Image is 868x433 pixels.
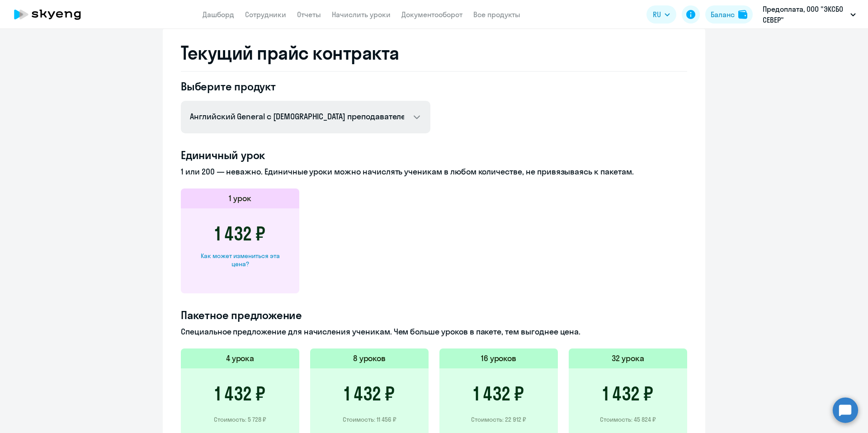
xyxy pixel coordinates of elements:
[215,383,265,405] h3: 1 432 ₽
[473,10,520,19] a: Все продукты
[181,79,430,94] h4: Выберите продукт
[203,10,234,19] a: Дашборд
[181,308,687,322] h4: Пакетное предложение
[245,10,286,19] a: Сотрудники
[229,193,251,204] h5: 1 урок
[181,148,687,162] h4: Единичный урок
[473,383,524,405] h3: 1 432 ₽
[600,415,656,424] p: Стоимость: 45 824 ₽
[214,415,266,424] p: Стоимость: 5 728 ₽
[181,166,687,178] p: 1 или 200 — неважно. Единичные уроки можно начислять ученикам в любом количестве, не привязываясь...
[181,42,687,64] h2: Текущий прайс контракта
[343,415,396,424] p: Стоимость: 11 456 ₽
[653,9,661,20] span: RU
[646,5,676,24] button: RU
[195,252,285,268] div: Как может измениться эта цена?
[215,223,265,245] h3: 1 432 ₽
[711,9,735,20] div: Баланс
[297,10,321,19] a: Отчеты
[705,5,753,24] button: Балансbalance
[332,10,391,19] a: Начислить уроки
[738,10,747,19] img: balance
[612,353,644,364] h5: 32 урока
[226,353,255,364] h5: 4 урока
[763,4,847,25] p: Предоплата, ООО "ЭКСБО СЕВЕР"
[603,383,653,405] h3: 1 432 ₽
[481,353,517,364] h5: 16 уроков
[353,353,386,364] h5: 8 уроков
[401,10,462,19] a: Документооборот
[181,326,687,338] p: Специальное предложение для начисления ученикам. Чем больше уроков в пакете, тем выгоднее цена.
[471,415,526,424] p: Стоимость: 22 912 ₽
[344,383,395,405] h3: 1 432 ₽
[758,4,860,25] button: Предоплата, ООО "ЭКСБО СЕВЕР"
